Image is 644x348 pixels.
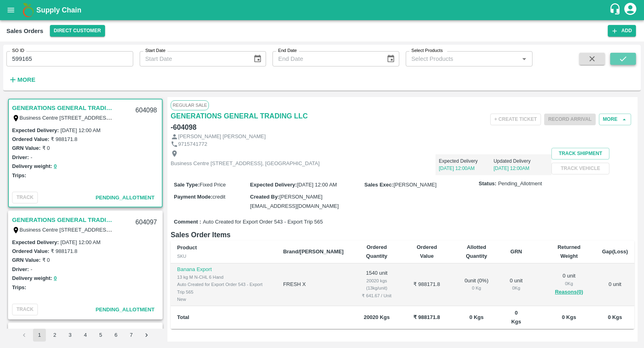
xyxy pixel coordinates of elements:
[51,248,77,254] label: ₹ 988171.8
[145,48,165,54] label: Start Date
[95,195,155,201] span: Pending_Allotment
[140,51,247,66] input: Start Date
[557,244,580,259] b: Returned Weight
[12,257,41,263] label: GRN Value:
[12,145,41,151] label: GRN Value:
[549,288,589,297] button: Reasons(0)
[469,314,483,320] b: 0 Kgs
[596,263,634,306] td: 0 unit
[174,194,213,200] label: Payment Mode :
[131,101,162,120] div: 604098
[2,1,20,19] button: open drawer
[131,213,162,232] div: 604097
[250,182,297,188] label: Expected Delivery :
[125,329,138,342] button: Go to page 7
[174,182,200,188] label: Sale Type :
[36,6,81,14] b: Supply Chain
[511,310,521,325] b: 0 Kgs
[12,163,52,169] label: Delivery weight:
[272,51,380,66] input: End Date
[12,172,26,178] label: Trips:
[394,182,437,188] span: [PERSON_NAME]
[33,329,46,342] button: page 1
[17,329,154,342] nav: pagination navigation
[171,100,209,110] span: Regular Sale
[64,329,76,342] button: Go to page 3
[357,292,397,299] div: ₹ 641.67 / Unit
[623,2,638,19] div: account of current user
[509,277,523,292] div: 0 unit
[366,244,388,259] b: Ordered Quantity
[609,3,623,17] div: customer-support
[42,257,50,263] label: ₹ 0
[12,248,49,254] label: Ordered Value:
[177,281,270,296] div: Auto Created for Export Order 543 - Export Trip 565
[12,154,29,160] label: Driver:
[510,249,522,255] b: GRN
[297,182,337,188] span: [DATE] 12:00 AM
[12,215,113,225] a: GENERATIONS GENERAL TRADING LLC
[171,229,634,240] h6: Sales Order Items
[12,127,59,133] label: Expected Delivery :
[479,180,496,188] label: Status:
[549,272,589,296] div: 0 unit
[36,4,609,16] a: Supply Chain
[608,314,622,320] b: 0 Kgs
[200,182,226,188] span: Fixed Price
[171,122,196,133] h6: - 604098
[250,194,279,200] label: Created By :
[278,48,297,54] label: End Date
[357,277,397,292] div: 20020 kgs (13kg/unit)
[42,145,50,151] label: ₹ 0
[12,48,24,54] label: SO ID
[12,239,59,245] label: Expected Delivery :
[109,329,122,342] button: Go to page 6
[177,244,197,251] b: Product
[364,314,390,320] b: 20020 Kgs
[131,325,162,344] div: 604096
[140,329,153,342] button: Go to next page
[250,51,265,66] button: Choose date
[277,263,350,306] td: FRESH X
[177,296,270,303] div: New
[171,160,320,168] p: Business Centre [STREET_ADDRESS], [GEOGRAPHIC_DATA]
[31,154,32,160] label: -
[493,165,548,172] p: [DATE] 12:00AM
[177,273,270,281] div: 13 kg M N-CHL 6 Hand
[413,314,440,320] b: ₹ 988171.8
[48,329,61,342] button: Go to page 2
[439,165,493,172] p: [DATE] 12:00AM
[213,194,225,200] span: credit
[383,51,398,66] button: Choose date
[174,218,201,226] label: Comment :
[12,284,26,290] label: Trips:
[171,110,308,122] a: GENERATIONS GENERAL TRADING LLC
[364,182,393,188] label: Sales Exec :
[411,48,443,54] label: Select Products
[12,266,29,272] label: Driver:
[457,277,497,292] div: 0 unit ( 0 %)
[599,114,631,125] button: More
[602,249,628,255] b: Gap(Loss)
[94,329,107,342] button: Go to page 5
[54,162,57,171] button: 0
[466,244,487,259] b: Allotted Quantity
[6,51,133,66] input: Enter SO ID
[79,329,92,342] button: Go to page 4
[6,26,43,36] div: Sales Orders
[12,103,113,113] a: GENERATIONS GENERAL TRADING LLC
[17,77,35,83] strong: More
[498,180,542,188] span: Pending_Allotment
[20,226,169,233] label: Business Centre [STREET_ADDRESS], [GEOGRAPHIC_DATA]
[177,314,189,320] b: Total
[177,253,270,260] div: SKU
[544,116,596,122] span: Please dispatch the trip before ending
[350,263,404,306] td: 1540 unit
[250,194,339,209] span: [PERSON_NAME][EMAIL_ADDRESS][DOMAIN_NAME]
[6,73,37,87] button: More
[509,284,523,292] div: 0 Kg
[60,239,100,245] label: [DATE] 12:00 AM
[12,136,49,142] label: Ordered Value:
[562,314,576,320] b: 0 Kgs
